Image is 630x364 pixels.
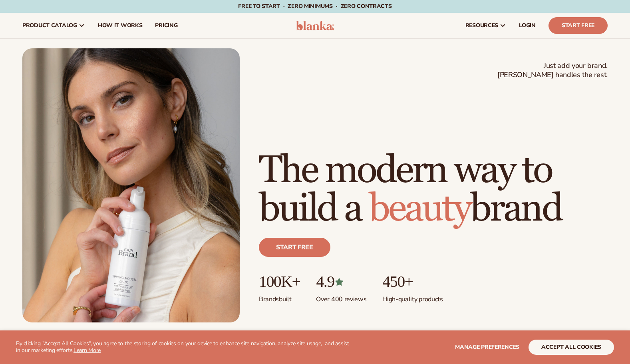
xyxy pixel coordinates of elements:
[259,151,608,228] h1: The modern way to build a brand
[549,17,608,34] a: Start Free
[529,340,614,355] button: accept all cookies
[497,61,608,80] span: Just add your brand. [PERSON_NAME] handles the rest.
[382,273,443,290] p: 450+
[459,13,513,38] a: resources
[465,22,498,29] span: resources
[155,22,177,29] span: pricing
[98,22,143,29] span: How It Works
[259,238,330,257] a: Start free
[16,340,352,354] p: By clicking "Accept All Cookies", you agree to the storing of cookies on your device to enhance s...
[91,13,149,38] a: How It Works
[369,185,470,232] span: beauty
[519,22,536,29] span: LOGIN
[382,290,443,304] p: High-quality products
[149,13,184,38] a: pricing
[513,13,542,38] a: LOGIN
[316,273,366,290] p: 4.9
[455,343,519,351] span: Manage preferences
[296,21,334,30] img: logo
[22,22,77,29] span: product catalog
[74,346,101,354] a: Learn More
[455,340,519,355] button: Manage preferences
[238,2,392,10] span: Free to start · ZERO minimums · ZERO contracts
[259,273,300,290] p: 100K+
[16,13,91,38] a: product catalog
[316,290,366,304] p: Over 400 reviews
[22,48,240,322] img: Female holding tanning mousse.
[259,290,300,304] p: Brands built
